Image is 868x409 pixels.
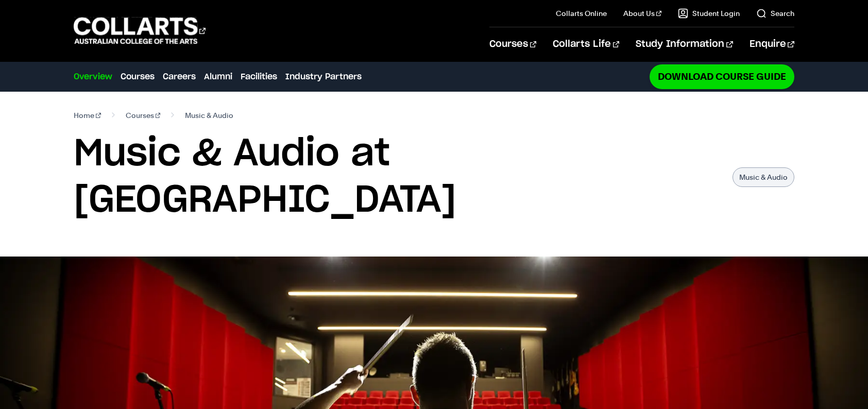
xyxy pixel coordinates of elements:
a: About Us [623,8,661,19]
a: Collarts Life [553,27,619,61]
a: Enquire [750,27,794,61]
a: Courses [126,108,161,123]
a: Study Information [636,27,733,61]
a: Alumni [204,71,232,83]
a: Home [74,108,101,123]
a: Industry Partners [285,71,362,83]
a: Courses [489,27,536,61]
a: Search [756,8,794,19]
span: Music & Audio [185,108,233,123]
a: Download Course Guide [650,64,794,89]
a: Student Login [678,8,740,19]
a: Collarts Online [556,8,607,19]
h1: Music & Audio at [GEOGRAPHIC_DATA] [74,131,722,224]
p: Music & Audio [733,167,794,187]
a: Overview [74,71,112,83]
a: Careers [163,71,196,83]
a: Facilities [241,71,277,83]
a: Courses [121,71,155,83]
div: Go to homepage [74,16,206,45]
